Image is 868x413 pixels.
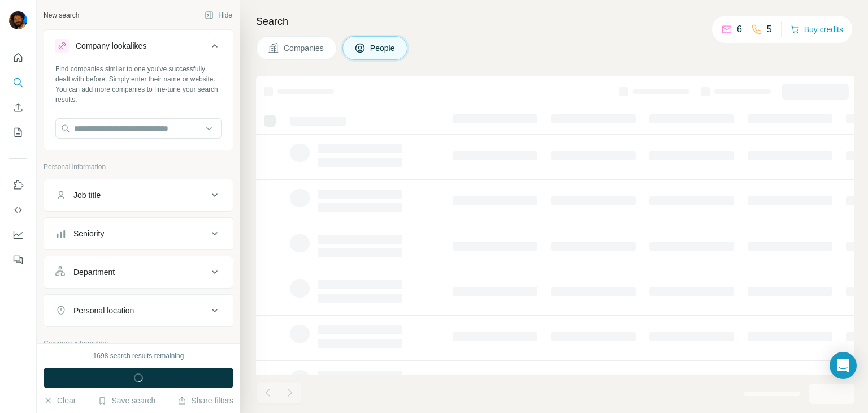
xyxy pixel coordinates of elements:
[55,64,222,105] div: Find companies similar to one you've successfully dealt with before. Simply enter their name or w...
[73,305,134,316] div: Personal location
[44,259,233,286] button: Department
[76,40,146,51] div: Company lookalikes
[44,32,233,64] button: Company lookalikes
[98,395,155,406] button: Save search
[9,72,27,93] button: Search
[44,395,76,406] button: Clear
[44,162,233,172] p: Personal information
[9,48,27,68] button: Quick start
[177,395,233,406] button: Share filters
[73,266,115,278] div: Department
[9,97,27,118] button: Enrich CSV
[73,190,101,201] div: Job title
[44,338,233,349] p: Company information
[767,23,772,36] p: 5
[9,225,27,245] button: Dashboard
[256,14,854,29] h4: Search
[73,228,104,239] div: Seniority
[370,42,396,54] span: People
[44,297,233,324] button: Personal location
[830,352,857,379] div: Open Intercom Messenger
[44,220,233,247] button: Seniority
[9,11,27,29] img: Avatar
[9,122,27,143] button: My lists
[44,10,79,20] div: New search
[791,21,843,37] button: Buy credits
[737,23,742,36] p: 6
[44,182,233,209] button: Job title
[197,7,240,24] button: Hide
[93,351,184,361] div: 1698 search results remaining
[284,42,325,54] span: Companies
[9,249,27,270] button: Feedback
[9,175,27,195] button: Use Surfe on LinkedIn
[9,200,27,220] button: Use Surfe API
